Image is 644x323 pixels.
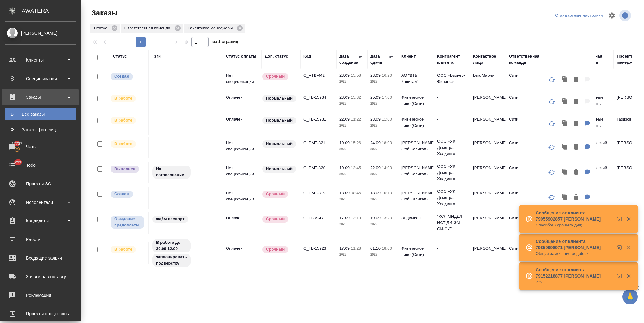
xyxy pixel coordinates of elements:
td: Оплачен [223,242,262,264]
p: Физическое лицо (Сити) [401,245,431,258]
button: Обновить [544,140,559,155]
div: Выставляется автоматически, если на указанный объем услуг необходимо больше времени в стандартном... [262,245,297,254]
button: Открыть в новой вкладке [613,270,628,285]
button: Удалить [571,166,581,179]
div: Дата создания [339,53,358,66]
div: Выставляется автоматически при создании заказа [110,190,145,198]
p: Статус [94,25,109,31]
a: 299Todo [2,157,79,173]
p: 11:22 [351,117,361,122]
button: Закрыть [622,216,635,222]
span: 299 [11,159,25,165]
p: Нормальный [266,141,293,147]
p: 15:58 [351,73,361,78]
p: - [437,116,467,123]
button: Удалить [571,74,581,86]
div: Клиентские менеджеры [184,24,245,33]
p: 2025 [339,123,364,129]
td: [PERSON_NAME] [470,91,506,113]
div: Спецификации [5,74,76,83]
button: Обновить [544,116,559,131]
p: 24.09, [370,140,382,145]
p: Создан [114,191,129,197]
td: [PERSON_NAME] [470,162,506,183]
td: Бык Мария [470,69,506,91]
p: 10:10 [382,191,392,195]
p: Создан [114,73,129,80]
td: Нет спецификации [223,187,262,209]
td: Сити [506,242,542,264]
p: ООО «УК Деметра-Холдинг» [437,163,467,182]
a: ВВсе заказы [5,108,76,120]
p: 15:26 [351,140,361,145]
p: ООО «УК Деметра-Холдинг» [437,138,467,157]
button: Удалить [571,191,581,204]
div: Исполнители [5,198,76,207]
td: Сити [506,69,542,91]
td: Сити [506,137,542,158]
p: Сообщение от клиента 79859998971 [PERSON_NAME] [536,238,613,251]
p: В работе [114,95,132,101]
p: В работе [114,117,132,123]
p: 2025 [370,146,395,152]
div: Код [303,53,311,59]
p: 11:00 [382,117,392,122]
p: 16:20 [382,73,392,78]
div: Выставляет ПМ после принятия заказа от КМа [110,116,145,125]
p: 08:46 [351,191,361,195]
div: AWATERA [22,5,80,17]
p: Нормальный [266,95,293,101]
p: 2025 [339,221,364,227]
div: Все заказы [8,111,73,117]
button: Клонировать [559,96,571,108]
span: Настроить таблицу [604,8,619,23]
p: Нормальный [266,117,293,123]
p: ждём паспорт [156,216,185,222]
p: 2025 [339,171,364,177]
p: 2025 [370,79,395,85]
p: Сообщение от клиента 79055902857 [PERSON_NAME] [536,210,613,222]
p: Эндимион [401,215,431,221]
div: Заявки на доставку [5,272,76,281]
button: Открыть в новой вкладке [613,241,628,256]
p: "КСЛ МИДДЛ ИСТ ДИ-ЭМ-СИ-СИ" [437,213,467,232]
div: Контактное лицо [473,53,503,66]
div: Заказы физ. лиц [8,127,73,133]
p: запланировать подверстку [156,254,187,266]
p: Физическое лицо (Сити) [401,94,431,107]
td: [PERSON_NAME] [470,137,506,158]
p: 17:00 [382,95,392,100]
p: Физическое лицо (Сити) [401,116,431,129]
p: 22.09, [370,166,382,170]
p: - [437,245,467,252]
button: Обновить [544,190,559,205]
p: 18.09, [339,191,351,195]
p: 18:00 [382,140,392,145]
div: Проекты процессинга [5,309,76,318]
div: Выставляется автоматически, если на указанный объем услуг необходимо больше времени в стандартном... [262,72,297,81]
p: 2025 [370,252,395,258]
button: Клонировать [559,74,571,86]
p: 23.09, [339,95,351,100]
button: Удалить [571,141,581,154]
p: На согласовании [156,166,187,178]
div: Чаты [5,142,76,151]
p: C_DMT-320 [303,165,333,171]
p: 19.09, [339,140,351,145]
div: Статус [113,53,127,59]
a: ФЗаказы физ. лиц [5,123,76,136]
td: Нет спецификации [223,137,262,158]
p: 2025 [339,146,364,152]
p: Ожидание предоплаты [114,216,141,228]
a: Заявки на доставку [2,269,79,284]
p: 23.09, [339,73,351,78]
p: C_VTB-442 [303,72,333,79]
td: Сити [506,162,542,183]
div: Ответственная команда [509,53,540,66]
p: 17.09, [339,216,351,220]
div: Тэги [152,53,161,59]
button: Удалить [571,118,581,130]
td: Сити [506,187,542,209]
div: Проекты SC [5,179,76,188]
td: [PERSON_NAME] [470,113,506,135]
